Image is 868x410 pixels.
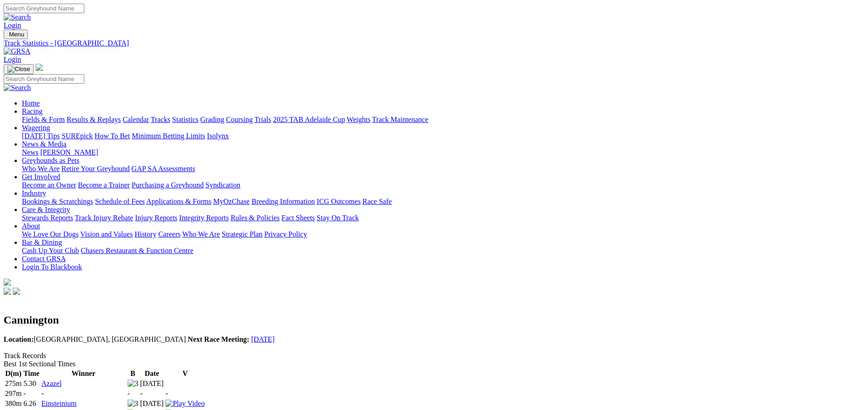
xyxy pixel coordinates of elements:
img: Search [4,84,31,92]
b: Next Race Meeting: [188,335,249,343]
a: News [22,148,38,156]
a: We Love Our Dogs [22,230,78,238]
a: Rules & Policies [231,214,280,222]
h2: Cannington [4,314,864,326]
div: Wagering [22,132,864,140]
div: Bar & Dining [22,247,864,255]
a: MyOzChase [213,197,250,205]
a: View replay [165,400,205,407]
img: GRSA [4,47,31,56]
td: 380m [5,399,22,408]
a: Care & Integrity [22,206,70,213]
a: About [22,222,40,230]
a: Racing [22,107,42,115]
a: [DATE] Tips [22,132,60,140]
b: Location: [4,335,34,343]
a: Schedule of Fees [95,197,144,205]
a: Track Maintenance [372,116,428,123]
span: [GEOGRAPHIC_DATA], [GEOGRAPHIC_DATA] [4,335,186,343]
a: Purchasing a Greyhound [132,181,204,189]
a: Calendar [123,116,149,123]
a: GAP SA Assessments [132,165,195,172]
input: Search [4,74,84,84]
div: Get Involved [22,181,864,189]
td: - [127,389,139,398]
td: - [41,389,126,398]
a: SUREpick [62,132,92,140]
th: B [127,369,139,378]
a: Integrity Reports [179,214,229,222]
td: - [165,389,205,398]
a: Results & Replays [67,116,121,123]
th: Winner [41,369,126,378]
a: History [134,230,156,238]
a: Tracks [151,116,170,123]
img: Play Video [165,400,205,408]
img: Search [4,13,31,21]
span: Menu [9,31,24,38]
a: [PERSON_NAME] [40,148,98,156]
a: Fact Sheets [282,214,315,222]
a: Track Injury Rebate [75,214,133,222]
a: Applications & Forms [146,197,211,205]
a: Minimum Betting Limits [132,132,205,140]
input: Search [4,4,84,13]
img: Close [7,66,30,73]
a: Bookings & Scratchings [22,197,93,205]
a: Login [4,56,21,63]
a: Statistics [172,116,199,123]
td: - [23,389,40,398]
a: Stewards Reports [22,214,73,222]
a: Careers [158,230,180,238]
button: Toggle navigation [4,64,34,74]
img: facebook.svg [4,288,11,295]
a: Breeding Information [252,197,315,205]
a: Contact GRSA [22,255,66,263]
img: logo-grsa-white.png [4,278,11,286]
div: News & Media [22,148,864,157]
a: Who We Are [22,165,60,172]
a: Stay On Track [317,214,359,222]
text: 6.26 [23,400,36,407]
text: [DATE] [140,400,164,407]
div: Track Records [4,352,864,360]
a: Track Statistics - [GEOGRAPHIC_DATA] [4,39,864,47]
a: Trials [254,116,271,123]
div: Racing [22,116,864,124]
a: Injury Reports [135,214,177,222]
td: 297m [5,389,22,398]
a: ICG Outcomes [317,197,360,205]
img: 3 [128,400,139,408]
a: Grading [200,116,224,123]
a: Get Involved [22,173,60,181]
a: Fields & Form [22,116,65,123]
a: Who We Are [182,230,220,238]
th: Time [23,369,40,378]
div: Greyhounds as Pets [22,165,864,173]
a: Greyhounds as Pets [22,157,79,164]
a: Login [4,21,21,29]
a: Cash Up Your Club [22,247,79,254]
img: twitter.svg [13,288,20,295]
a: Coursing [226,116,253,123]
a: Chasers Restaurant & Function Centre [81,247,193,254]
a: Isolynx [207,132,229,140]
a: News & Media [22,140,67,148]
th: V [165,369,205,378]
a: Syndication [205,181,240,189]
text: [DATE] [140,380,164,387]
a: Vision and Values [80,230,133,238]
a: Become an Owner [22,181,76,189]
img: 3 [128,380,139,388]
div: Industry [22,197,864,206]
button: Toggle navigation [4,30,28,39]
a: [DATE] [251,335,275,343]
td: 275m [5,379,22,388]
a: Privacy Policy [264,230,307,238]
a: Bar & Dining [22,238,62,246]
a: Race Safe [362,197,391,205]
a: Home [22,99,40,107]
a: Azazel [41,380,62,387]
div: Best 1st Sectional Times [4,360,864,368]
